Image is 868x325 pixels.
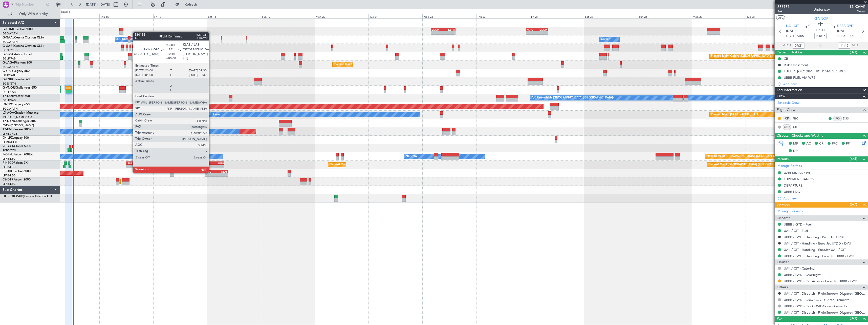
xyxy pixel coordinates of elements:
span: ELDT [847,34,855,39]
a: CS-JHHGlobal 6000 [3,170,31,173]
div: OBX [783,124,791,130]
span: UBBB GYD [837,24,854,29]
a: UAII / CIT - Catering [784,266,815,271]
div: A/C Unavailable [116,36,137,43]
div: KSFO [443,28,455,31]
a: EGLF/FAB [3,98,16,102]
a: EGSS/STN [3,82,16,86]
span: 9H-LPZ [3,136,13,139]
div: DEPARTURE [784,183,802,188]
span: Flight Crew [777,107,795,113]
a: T7-EMIHawker 900XP [3,128,33,131]
span: T7-DYN [3,120,14,123]
a: UBBB / GYD - Handling - Euro Jet UBBB / GYD [784,254,854,258]
div: - [537,31,547,34]
span: Dispatch [777,215,791,221]
span: F-GPNJ [3,153,13,156]
a: DSS [843,116,854,121]
div: Underway [813,7,830,12]
a: UBBB / GYD - Overnight [784,273,821,277]
a: EGLF/FAB [3,90,16,94]
div: Mon 27 [692,14,746,18]
span: UAII CIT [786,24,799,29]
span: Others [777,285,788,290]
div: Tue 21 [368,14,422,18]
span: 02:30 [816,28,824,33]
span: LNX04VR [850,4,865,9]
a: LFMN/NCE [3,132,17,136]
a: UAII / CIT - Dispatch - FlightSupport Dispatch [GEOGRAPHIC_DATA] [784,291,865,296]
span: (6/7) [850,202,857,207]
div: FUEL IN [GEOGRAPHIC_DATA] VIA WFS [784,69,845,73]
div: Risk assessment [784,63,808,67]
a: LFMD/CEQ [3,140,17,144]
div: Sun 19 [261,14,315,18]
a: UAII / CIT - Dispatch - FlightSupport Dispatch [GEOGRAPHIC_DATA] [784,310,865,315]
a: LFPB/LBG [3,182,16,186]
span: G-VNOR [814,16,829,21]
a: PBC [792,116,804,121]
span: CR [819,141,823,146]
div: A/C Unavailable [GEOGRAPHIC_DATA] ([GEOGRAPHIC_DATA]) [531,94,614,102]
span: LX-TRO [3,103,13,106]
button: Only With Activity [6,10,55,18]
a: LGAV/ATH [3,73,16,77]
div: Planned Maint Sofia [120,178,145,185]
div: - [216,173,228,176]
div: Planned Maint [GEOGRAPHIC_DATA] ([GEOGRAPHIC_DATA]) [334,61,414,68]
div: UBBB LDG [784,190,800,194]
a: 9H-LPZLegacy 500 [3,136,29,139]
span: 11:35 [837,34,845,39]
span: FP [846,141,850,146]
a: OO-ROK (SUB)Cessna Citation CJ4 [3,195,52,198]
div: Planned Maint [GEOGRAPHIC_DATA] [711,111,759,118]
input: Trip Number [15,1,45,8]
div: Sun 26 [638,14,692,18]
a: UAII / CIT - Handling - Euro Jet UTDD / DYU [784,241,851,246]
button: UTC [776,15,785,20]
a: UAII / CIT - Fuel [784,229,808,233]
a: CS-DTRFalcon 2000 [3,178,31,181]
a: Schedule Crew [777,100,799,106]
span: MF [793,141,798,146]
span: Refresh [180,3,202,6]
span: ATOT [783,43,791,48]
a: UBBB / GYD - Crew COVID19 requirements [784,298,849,302]
div: - [126,165,139,168]
div: Planned Maint [GEOGRAPHIC_DATA] ([GEOGRAPHIC_DATA]) [330,161,409,169]
span: AC [806,141,811,146]
a: UBBB / GYD - Fuel [784,222,812,227]
a: EGGW/LTN [3,65,18,69]
div: Tue 28 [746,14,799,18]
span: [DATE] [786,29,796,34]
a: G-GARECessna Citation XLS+ [3,45,44,48]
div: Sat 18 [207,14,261,18]
span: (4/4) [850,156,857,161]
div: Sat 25 [584,14,638,18]
span: T7-EMI [3,128,12,131]
div: No Crew [143,153,155,160]
a: UBBB / GYD - Handling - Palm Jet ORBI [784,235,844,239]
div: Mon 20 [315,14,368,18]
a: G-ENRGPraetor 600 [3,78,31,81]
div: Planned Maint [GEOGRAPHIC_DATA] ([GEOGRAPHIC_DATA]) [706,153,786,160]
a: LX-AOACitation Mustang [3,111,39,114]
div: CB [784,56,788,61]
span: CS-JHH [3,170,13,173]
div: Add new [783,82,865,86]
span: 536187 [777,4,790,9]
div: - [201,165,212,168]
div: Fri 17 [153,14,207,18]
button: Refresh [173,1,203,9]
div: KLAS [216,170,228,173]
a: AJI [792,125,804,129]
div: No Crew [406,153,417,160]
span: Leg Information [777,87,802,93]
span: Owner [850,9,865,14]
span: G-FOMO [3,28,15,31]
a: G-JAGAPhenom 300 [3,61,32,64]
a: UAII / CIT - Handling - EuroJet UAII / CIT [784,248,846,252]
a: G-GAALCessna Citation XLS+ [3,36,44,39]
span: ALDT [852,43,860,48]
div: [DATE] [61,10,70,14]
